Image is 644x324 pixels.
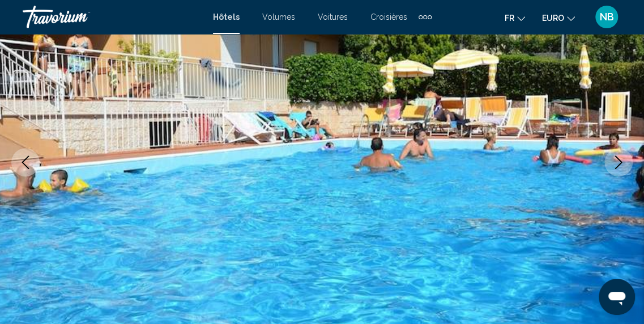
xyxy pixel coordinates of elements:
span: NB [600,11,614,23]
button: Menu utilisateur [592,5,621,29]
span: EURO [542,14,564,23]
a: Hôtels [213,12,240,21]
button: Changer la langue [505,10,525,26]
a: Voitures [318,12,348,21]
iframe: Bouton de lancement de la fenêtre de messagerie [599,279,635,315]
button: Image précédente [11,148,40,176]
span: Fr [505,14,514,23]
button: Image suivante [604,148,633,176]
button: Changer de devise [542,10,575,26]
button: Éléments de navigation supplémentaires [419,8,432,26]
a: Croisières [370,12,407,21]
a: Travorium [23,6,202,28]
a: Volumes [262,12,295,21]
